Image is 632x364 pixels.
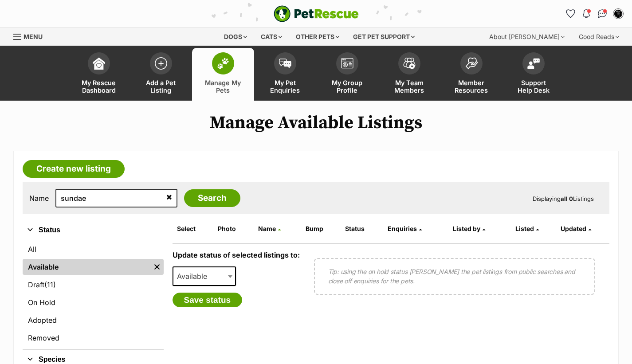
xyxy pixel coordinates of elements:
div: Good Reads [573,28,625,46]
div: Get pet support [347,28,421,46]
span: Menu [24,33,43,40]
a: Listed by [453,225,485,232]
img: team-members-icon-5396bd8760b3fe7c0b43da4ab00e1e3bb1a5d9ba89233759b79545d2d3fc5d0d.svg [403,58,416,69]
span: Available [173,266,236,286]
a: My Group Profile [316,48,378,101]
p: Tip: using the on hold status [PERSON_NAME] the pet listings from public searches and close off e... [328,267,581,286]
a: Favourites [563,7,577,21]
span: Support Help Desk [514,79,553,94]
span: Add a Pet Listing [141,79,181,94]
img: manage-my-pets-icon-02211641906a0b7f246fdf0571729dbe1e7629f14944591b6c1af311fb30b64b.svg [217,58,229,69]
span: (11) [44,279,56,290]
strong: all 0 [561,195,573,202]
span: My Team Members [389,79,429,94]
div: Dogs [218,28,253,46]
span: My Rescue Dashboard [79,79,119,94]
a: Draft [23,277,164,293]
div: About [PERSON_NAME] [483,28,571,46]
span: Listed by [453,225,480,232]
img: pet-enquiries-icon-7e3ad2cf08bfb03b45e93fb7055b45f3efa6380592205ae92323e6603595dc1f.svg [279,59,291,68]
a: Enquiries [388,225,422,232]
a: All [23,241,164,257]
span: My Pet Enquiries [265,79,305,94]
img: group-profile-icon-3fa3cf56718a62981997c0bc7e787c4b2cf8bcc04b72c1350f741eb67cf2f40e.svg [341,58,353,69]
img: logo-e224e6f780fb5917bec1dbf3a21bbac754714ae5b6737aabdf751b685950b380.svg [274,5,359,22]
th: Photo [214,222,254,236]
button: Notifications [579,7,593,21]
button: My account [611,7,625,21]
span: Listed [515,225,534,232]
span: My Group Profile [327,79,367,94]
a: Member Resources [440,48,502,101]
img: Holly Stokes profile pic [614,9,623,18]
th: Bump [302,222,341,236]
a: Menu [13,28,49,44]
ul: Account quick links [563,7,625,21]
span: Available [173,270,216,282]
div: Other pets [290,28,345,46]
img: help-desk-icon-fdf02630f3aa405de69fd3d07c3f3aa587a6932b1a1747fa1d2bba05be0121f9.svg [527,58,540,69]
a: PetRescue [274,5,359,22]
a: Add a Pet Listing [130,48,192,101]
span: Manage My Pets [203,79,243,94]
a: Listed [515,225,539,232]
a: Name [258,225,281,232]
a: On Hold [23,294,164,310]
img: member-resources-icon-8e73f808a243e03378d46382f2149f9095a855e16c252ad45f914b54edf8863c.svg [465,57,478,69]
div: Status [23,239,164,349]
label: Update status of selected listings to: [173,250,300,259]
a: Removed [23,330,164,346]
img: dashboard-icon-eb2f2d2d3e046f16d808141f083e7271f6b2e854fb5c12c21221c1fb7104beca.svg [93,57,105,70]
span: Updated [561,225,586,232]
button: Save status [173,293,243,308]
span: translation missing: en.admin.listings.index.attributes.enquiries [388,225,417,232]
label: Name [29,194,49,202]
a: My Team Members [378,48,440,101]
span: Member Resources [451,79,491,94]
img: notifications-46538b983faf8c2785f20acdc204bb7945ddae34d4c08c2a6579f10ce5e182be.svg [583,9,590,18]
a: Available [23,259,150,275]
a: My Pet Enquiries [254,48,316,101]
a: Remove filter [150,259,164,275]
img: add-pet-listing-icon-0afa8454b4691262ce3f59096e99ab1cd57d4a30225e0717b998d2c9b9846f56.svg [155,57,167,70]
span: Name [258,225,276,232]
a: Adopted [23,312,164,328]
div: Cats [255,28,288,46]
input: Search [184,189,240,207]
th: Status [342,222,383,236]
span: Displaying Listings [533,195,594,202]
a: Updated [561,225,591,232]
a: Manage My Pets [192,48,254,101]
img: chat-41dd97257d64d25036548639549fe6c8038ab92f7586957e7f3b1b290dea8141.svg [598,9,607,18]
a: My Rescue Dashboard [68,48,130,101]
button: Status [23,224,164,236]
th: Select [173,222,214,236]
a: Conversations [595,7,609,21]
a: Create new listing [23,160,125,178]
a: Support Help Desk [502,48,565,101]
